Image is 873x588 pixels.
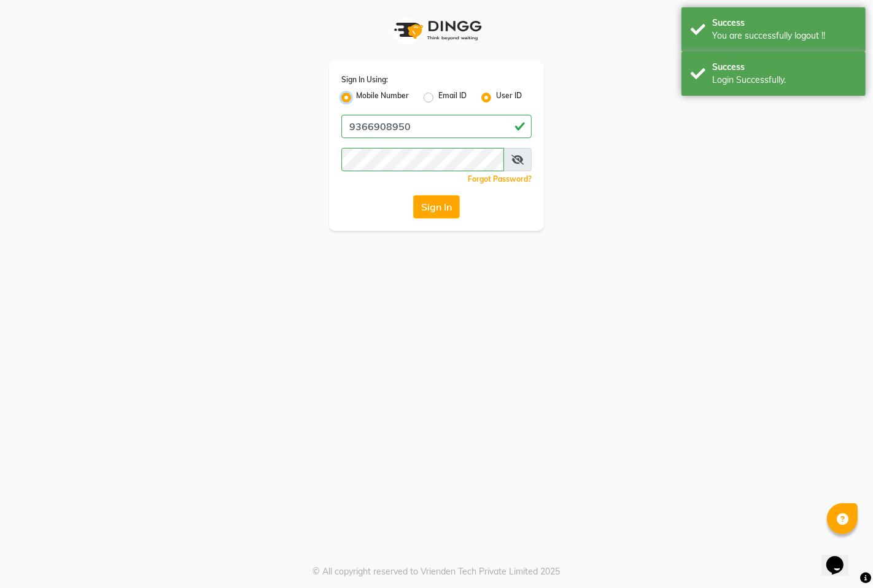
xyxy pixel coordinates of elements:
div: You are successfully logout !! [712,29,856,42]
label: Mobile Number [356,90,409,105]
div: Login Successfully. [712,74,856,87]
button: Sign In [413,195,460,219]
label: Email ID [438,90,467,105]
div: Success [712,17,856,29]
div: Success [712,61,856,74]
input: Username [341,148,504,171]
label: Sign In Using: [341,74,388,85]
img: logo1.svg [387,12,486,48]
iframe: chat widget [821,539,861,576]
a: Forgot Password? [468,174,532,184]
input: Username [341,115,532,138]
label: User ID [496,90,522,105]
